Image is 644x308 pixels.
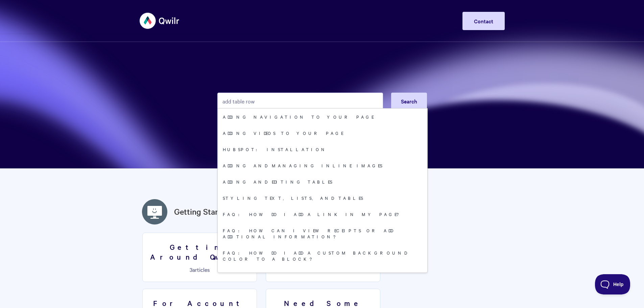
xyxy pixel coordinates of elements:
[217,93,383,110] input: Search the knowledge base
[401,97,417,105] span: Search
[147,266,253,273] p: articles
[218,173,427,190] a: Adding and editing tables
[174,206,230,218] a: Getting Started
[190,266,192,273] span: 3
[218,206,427,222] a: FAQ: How do I add a link in my page?
[142,233,257,282] a: Getting Around Qwilr 3articles
[218,157,427,173] a: Adding and managing inline images
[595,274,630,294] iframe: Toggle Customer Support
[218,222,427,244] a: FAQ: How can I view receipts or add additional information?
[218,267,427,289] a: Creating standard pricing tables in the Quote Block
[140,8,180,33] img: Qwilr Help Center
[218,125,427,141] a: Adding Videos to your Page
[218,141,427,157] a: HubSpot: Installation
[218,244,427,267] a: FAQ: How do I add a custom background color to a block?
[218,109,427,125] a: Adding Navigation to your Page
[391,93,427,110] button: Search
[462,12,505,30] a: Contact
[147,242,253,261] h3: Getting Around Qwilr
[218,190,427,206] a: Styling text, lists, and tables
